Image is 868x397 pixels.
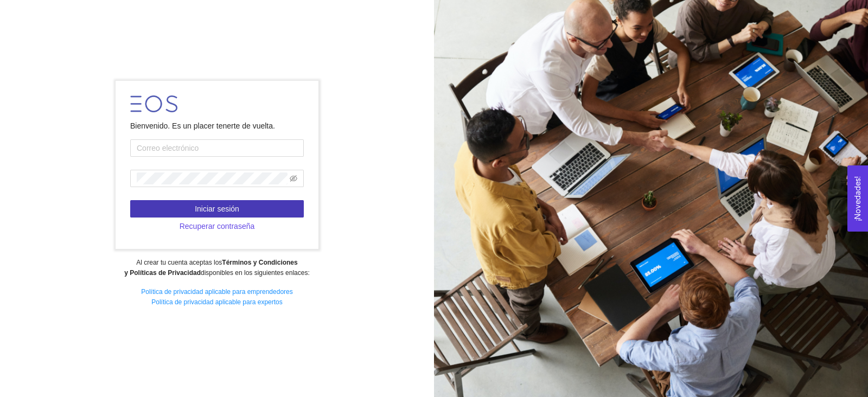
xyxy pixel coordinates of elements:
[180,220,255,232] span: Recuperar contraseña
[130,222,304,230] a: Recuperar contraseña
[130,200,304,217] button: Iniciar sesión
[124,259,297,277] strong: Términos y Condiciones y Políticas de Privacidad
[141,288,293,296] a: Política de privacidad aplicable para emprendedores
[130,217,304,235] button: Recuperar contraseña
[130,95,177,112] img: LOGO
[151,298,282,306] a: Política de privacidad aplicable para expertos
[290,175,297,182] span: eye-invisible
[7,258,426,278] div: Al crear tu cuenta aceptas los disponibles en los siguientes enlaces:
[195,203,239,215] span: Iniciar sesión
[847,165,868,232] button: Open Feedback Widget
[130,139,304,157] input: Correo electrónico
[130,120,304,132] div: Bienvenido. Es un placer tenerte de vuelta.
